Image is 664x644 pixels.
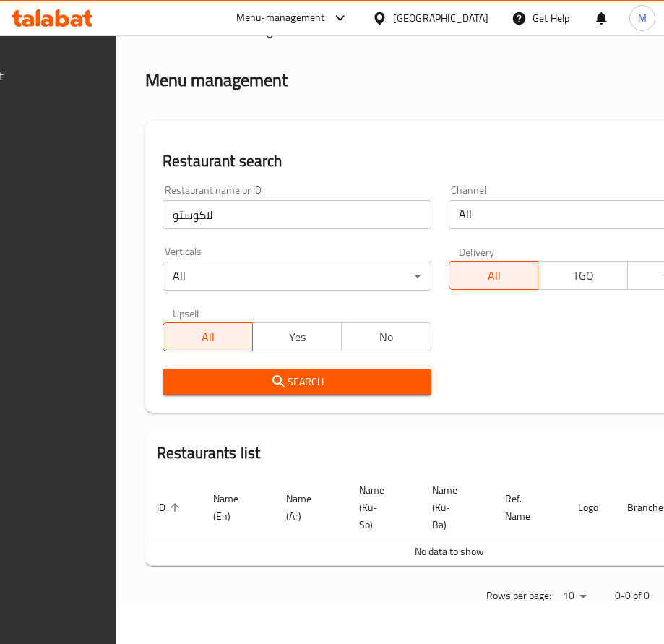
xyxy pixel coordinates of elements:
[393,10,488,26] div: [GEOGRAPHIC_DATA]
[557,585,592,607] div: Rows per page:
[157,442,260,464] h2: Restaurants list
[505,490,549,525] span: Ref. Name
[145,69,288,92] h2: Menu management
[163,322,253,351] button: All
[544,265,622,286] span: TGO
[615,587,650,605] p: 0-0 of 0
[252,322,342,351] button: Yes
[213,490,257,525] span: Name (En)
[415,542,484,561] span: No data to show
[638,10,647,26] span: M
[208,22,304,40] span: Menu management
[432,481,476,533] span: Name (Ku-Ba)
[359,481,403,533] span: Name (Ku-So)
[341,322,431,351] button: No
[459,246,495,257] label: Delivery
[566,477,616,538] th: Logo
[174,373,420,391] span: Search
[348,327,426,348] span: No
[449,261,539,290] button: All
[163,200,431,229] input: Search for restaurant name or ID..
[236,9,325,27] div: Menu-management
[286,490,330,525] span: Name (Ar)
[169,327,247,348] span: All
[259,327,337,348] span: Yes
[455,265,533,286] span: All
[157,499,184,516] span: ID
[173,308,199,318] label: Upsell
[538,261,628,290] button: TGO
[163,262,431,291] div: All
[197,22,202,40] li: /
[163,369,431,395] button: Search
[486,587,551,605] p: Rows per page:
[145,22,191,40] a: Home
